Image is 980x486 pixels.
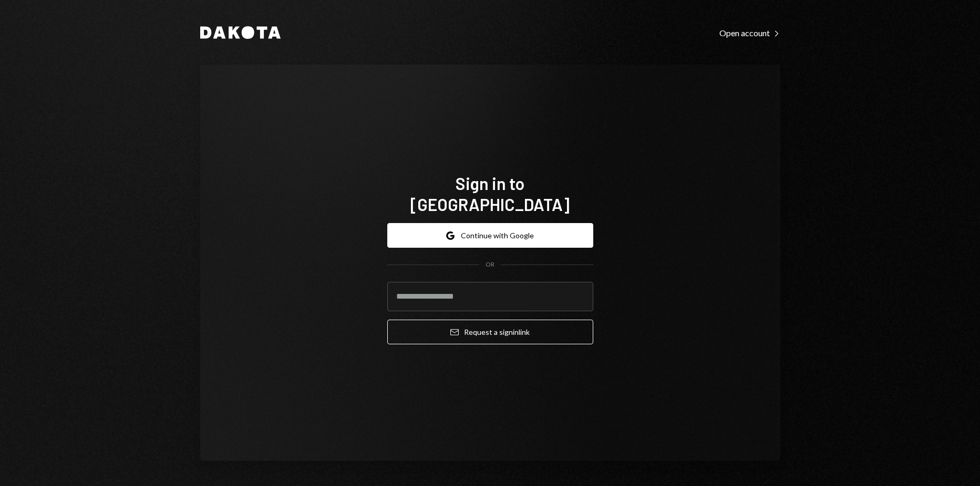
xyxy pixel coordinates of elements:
button: Continue with Google [387,223,593,248]
h1: Sign in to [GEOGRAPHIC_DATA] [387,173,593,215]
button: Request a signinlink [387,320,593,344]
div: Open account [719,28,780,38]
a: Open account [719,27,780,38]
div: OR [486,260,494,269]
